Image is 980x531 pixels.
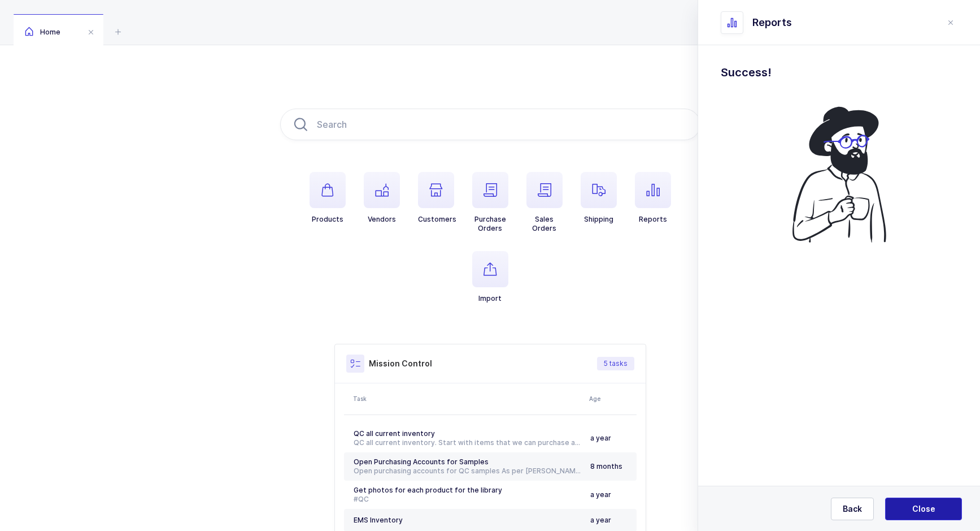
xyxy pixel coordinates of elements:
[472,172,508,233] button: PurchaseOrders
[353,394,582,403] div: Task
[354,467,581,476] div: Open purchasing accounts for QC samples As per [PERSON_NAME], we had an account with [PERSON_NAME...
[354,429,435,438] span: QC all current inventory
[912,503,935,515] span: Close
[589,394,633,403] div: Age
[635,172,671,224] button: Reports
[590,462,622,470] span: 8 months
[472,251,508,303] button: Import
[831,498,874,520] button: Back
[721,63,957,81] h1: Success!
[280,109,700,140] input: Search
[944,16,957,29] button: close drawer
[752,16,792,29] span: Reports
[604,359,628,368] span: 5 tasks
[581,172,617,224] button: Shipping
[590,434,611,442] span: a year
[418,172,456,224] button: Customers
[354,495,581,504] div: #QC
[354,438,581,447] div: QC all current inventory. Start with items that we can purchase a sample from Schein. #[GEOGRAPHI...
[776,100,903,249] img: coffee.svg
[526,172,563,233] button: SalesOrders
[354,457,489,466] span: Open Purchasing Accounts for Samples
[354,486,502,494] span: Get photos for each product for the library
[310,172,346,224] button: Products
[590,490,611,499] span: a year
[369,358,432,369] h3: Mission Control
[843,503,862,515] span: Back
[25,28,60,36] span: Home
[885,498,962,520] button: Close
[364,172,400,224] button: Vendors
[354,516,403,524] span: EMS Inventory
[590,516,611,524] span: a year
